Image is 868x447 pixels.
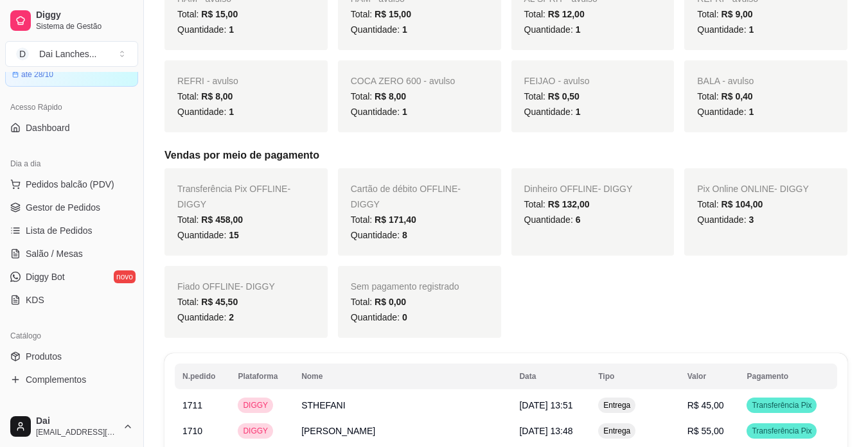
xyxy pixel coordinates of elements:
span: [DATE] 13:48 [519,426,572,436]
span: 1 [402,24,407,35]
span: Salão / Mesas [26,247,83,260]
td: [PERSON_NAME] [294,418,511,444]
a: Dashboard [5,118,138,138]
span: R$ 104,00 [722,199,763,209]
span: R$ 0,50 [548,91,580,101]
span: Total: [697,9,752,19]
span: Quantidade: [177,312,234,322]
span: Total: [524,91,580,101]
span: Gestor de Pedidos [26,201,100,214]
span: Quantidade: [351,107,407,117]
span: R$ 8,00 [201,91,233,101]
span: REFRI - avulso [177,76,238,86]
span: Total: [697,91,752,101]
span: 1710 [182,426,202,436]
div: Dai Lanches ... [39,48,97,60]
span: Total: [177,297,238,307]
span: Transferência Pix OFFLINE - DIGGY [177,184,290,209]
span: Quantidade: [697,215,754,225]
a: Gestor de Pedidos [5,197,138,218]
a: Salão / Mesas [5,243,138,264]
th: Data [511,364,590,389]
button: Select a team [5,41,138,67]
span: R$ 458,00 [201,215,243,225]
span: R$ 0,40 [722,91,753,101]
span: Quantidade: [351,230,407,240]
span: Total: [351,9,411,19]
span: Total: [177,91,233,101]
span: Quantidade: [524,24,581,35]
span: Dai [36,416,118,427]
span: Quantidade: [524,215,581,225]
span: Entrega [601,426,633,436]
div: Acesso Rápido [5,97,138,118]
a: Produtos [5,346,138,367]
span: Quantidade: [697,107,754,117]
a: Complementos [5,369,138,390]
span: 6 [576,215,581,225]
span: D [16,48,29,60]
th: Valor [680,364,740,389]
span: R$ 9,00 [722,9,753,19]
div: Dia a dia [5,153,138,174]
span: R$ 0,00 [375,297,406,307]
span: DIGGY [240,400,270,410]
span: 1 [576,107,581,117]
span: 8 [402,230,407,240]
span: COCA ZERO 600 - avulso [351,76,456,86]
span: Pedidos balcão (PDV) [26,178,114,191]
span: 2 [229,312,234,322]
span: [EMAIL_ADDRESS][DOMAIN_NAME] [36,427,118,437]
article: até 28/10 [21,69,53,80]
span: Quantidade: [524,107,581,117]
span: Produtos [26,350,62,363]
span: 3 [748,215,754,225]
span: R$ 171,40 [375,215,416,225]
span: FEIJAO - avulso [524,76,590,86]
span: R$ 15,00 [201,9,238,19]
span: Complementos [26,373,86,386]
span: Total: [351,215,416,225]
span: Entrega [601,400,633,410]
span: Transferência Pix [749,426,814,436]
span: 1 [229,24,234,35]
span: Dinheiro OFFLINE - DIGGY [524,184,633,194]
a: DiggySistema de Gestão [5,5,138,36]
span: Fiado OFFLINE - DIGGY [177,281,275,292]
span: Quantidade: [177,230,239,240]
span: Transferência Pix [749,400,814,410]
span: R$ 8,00 [375,91,406,101]
span: 1 [748,24,754,35]
span: Quantidade: [177,107,234,117]
span: Total: [351,297,406,307]
span: 1 [402,107,407,117]
span: Lista de Pedidos [26,224,93,237]
span: R$ 15,00 [375,9,411,19]
div: Catálogo [5,326,138,346]
span: Quantidade: [351,24,407,35]
th: Plataforma [230,364,294,389]
th: Tipo [590,364,679,389]
span: Total: [351,91,406,101]
span: Dashboard [26,121,70,134]
span: Sistema de Gestão [36,21,133,31]
span: KDS [26,294,44,306]
span: Total: [524,9,585,19]
span: 1 [748,107,754,117]
button: Pedidos balcão (PDV) [5,174,138,195]
span: Total: [697,199,763,209]
span: Quantidade: [177,24,234,35]
span: R$ 45,00 [687,400,724,410]
span: 1 [229,107,234,117]
span: Quantidade: [351,312,407,322]
span: Diggy Bot [26,270,65,283]
span: Total: [177,215,243,225]
span: Quantidade: [697,24,754,35]
button: Dai[EMAIL_ADDRESS][DOMAIN_NAME] [5,411,138,442]
span: 15 [229,230,239,240]
span: R$ 55,00 [687,426,724,436]
td: STHEFANI [294,392,511,418]
th: Pagamento [739,364,837,389]
span: Total: [524,199,590,209]
span: R$ 12,00 [548,9,585,19]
